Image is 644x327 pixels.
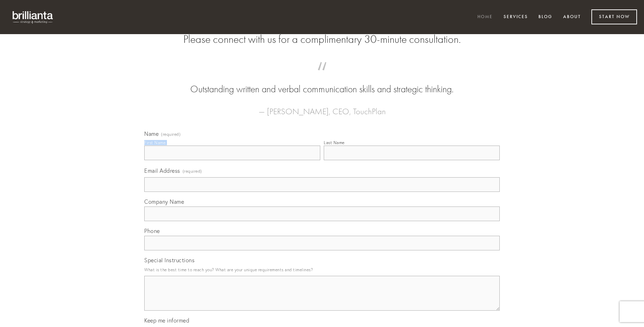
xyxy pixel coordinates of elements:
span: “ [155,69,489,83]
a: Blog [534,11,557,23]
span: Phone [144,227,160,234]
a: Start Now [591,9,637,24]
img: brillianta - research, strategy, marketing [7,7,59,27]
div: Last Name [324,140,345,145]
p: What is the best time to reach you? What are your unique requirements and timelines? [144,265,500,274]
h2: Please connect with us for a complimentary 30-minute consultation. [144,33,500,46]
a: Services [499,11,532,23]
a: About [559,11,585,23]
figcaption: — [PERSON_NAME], CEO, TouchPlan [155,96,489,118]
span: Name [144,130,159,137]
span: Keep me informed [144,317,189,324]
span: Email Address [144,167,180,174]
div: First Name [144,140,166,145]
span: Special Instructions [144,257,194,264]
blockquote: Outstanding written and verbal communication skills and strategic thinking. [155,69,489,96]
a: Home [473,11,497,23]
span: (required) [183,166,202,176]
span: Company Name [144,198,184,205]
span: (required) [161,132,181,137]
